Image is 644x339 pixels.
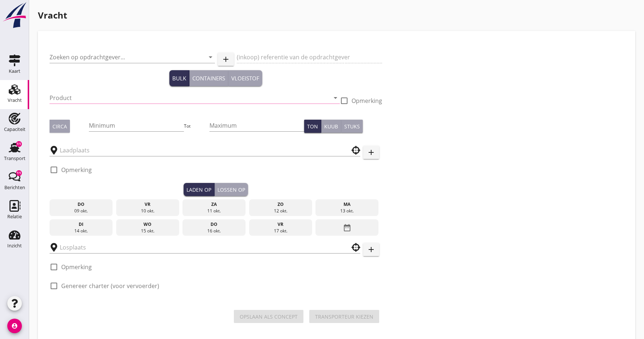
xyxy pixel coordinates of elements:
[16,170,22,176] div: 11
[317,201,377,208] div: ma
[324,123,338,130] div: Kuub
[51,201,111,208] div: do
[1,2,28,29] img: logo-small.a267ee39.svg
[169,70,189,86] button: Bulk
[307,123,318,130] div: Ton
[192,74,225,83] div: Containers
[50,51,195,63] input: Zoeken op opdrachtgever...
[51,221,111,228] div: di
[321,120,341,133] button: Kuub
[61,166,92,174] label: Opmerking
[228,70,262,86] button: Vloeistof
[331,93,340,102] i: arrow_drop_down
[184,208,244,214] div: 11 okt.
[352,97,382,104] label: Opmerking
[50,92,330,104] input: Product
[215,183,248,196] button: Lossen op
[189,70,228,86] button: Containers
[367,245,376,254] i: add
[184,228,244,234] div: 16 okt.
[4,156,25,161] div: Transport
[217,186,245,194] div: Lossen op
[118,208,177,214] div: 10 okt.
[89,120,184,131] input: Minimum
[304,120,321,133] button: Ton
[61,282,159,290] label: Genereer charter (voor vervoerder)
[118,228,177,234] div: 15 okt.
[51,228,111,234] div: 14 okt.
[16,141,22,147] div: 11
[51,208,111,214] div: 09 okt.
[344,123,360,130] div: Stuks
[4,127,25,132] div: Capaciteit
[7,243,22,248] div: Inzicht
[367,148,376,157] i: add
[7,319,22,333] i: account_circle
[7,214,22,219] div: Relatie
[251,208,310,214] div: 12 okt.
[186,186,211,194] div: Laden op
[221,55,230,64] i: add
[184,183,215,196] button: Laden op
[231,74,259,83] div: Vloeistof
[343,221,352,234] i: date_range
[251,228,310,234] div: 17 okt.
[251,201,310,208] div: zo
[209,120,304,131] input: Maximum
[172,74,186,83] div: Bulk
[52,123,67,130] div: Circa
[9,69,20,73] div: Kaart
[251,221,310,228] div: vr
[184,123,209,129] div: Tot
[60,242,340,253] input: Losplaats
[184,201,244,208] div: za
[341,120,363,133] button: Stuks
[118,221,177,228] div: wo
[50,120,70,133] button: Circa
[206,53,215,61] i: arrow_drop_down
[38,9,635,22] h1: Vracht
[8,98,22,103] div: Vracht
[118,201,177,208] div: vr
[317,208,377,214] div: 13 okt.
[4,185,25,190] div: Berichten
[184,221,244,228] div: do
[60,144,340,156] input: Laadplaats
[61,263,92,271] label: Opmerking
